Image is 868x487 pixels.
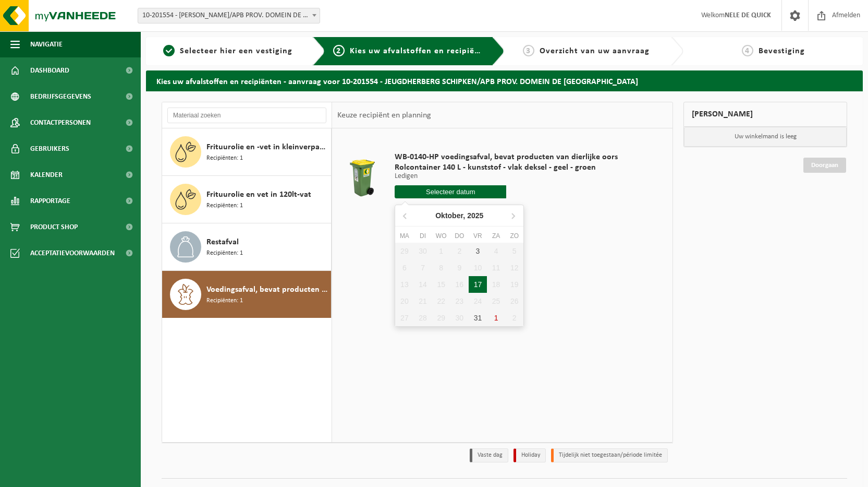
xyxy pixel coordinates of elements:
[162,176,332,223] button: Frituurolie en vet in 120lt-vat Recipiënten: 1
[332,102,436,128] div: Keuze recipiënt en planning
[523,45,534,56] span: 3
[30,162,63,188] span: Kalender
[162,271,332,318] button: Voedingsafval, bevat producten van dierlijke oorsprong, onverpakt, categorie 3 Recipiënten: 1
[395,152,618,162] span: WB-0140-HP voedingsafval, bevat producten van dierlijke oors
[30,84,91,110] span: Bedrijfsgegevens
[395,173,618,180] p: Ledigen
[206,153,243,163] span: Recipiënten: 1
[470,448,508,462] li: Vaste dag
[30,188,70,214] span: Rapportage
[146,70,863,91] h2: Kies uw afvalstoffen en recipiënten - aanvraag voor 10-201554 - JEUGDHERBERG SCHIPKEN/APB PROV. D...
[162,223,332,271] button: Restafval Recipiënten: 1
[469,231,487,241] div: vr
[742,45,753,56] span: 4
[467,212,483,219] i: 2025
[138,8,320,23] span: 10-201554 - JEUGDHERBERG SCHIPKEN/APB PROV. DOMEIN DE GAVERS - GERAARDSBERGEN
[30,110,91,136] span: Contactpersonen
[30,136,69,162] span: Gebruikers
[162,128,332,176] button: Frituurolie en -vet in kleinverpakking Recipiënten: 1
[683,102,847,127] div: [PERSON_NAME]
[30,31,63,57] span: Navigatie
[469,243,487,259] div: 3
[167,108,326,123] input: Materiaal zoeken
[395,162,618,173] span: Rolcontainer 140 L - kunststof - vlak deksel - geel - groen
[551,448,668,462] li: Tijdelijk niet toegestaan/période limitée
[395,185,506,198] input: Selecteer datum
[138,8,320,23] span: 10-201554 - JEUGDHERBERG SCHIPKEN/APB PROV. DOMEIN DE GAVERS - GERAARDSBERGEN
[505,231,523,241] div: zo
[469,276,487,293] div: 17
[450,231,469,241] div: do
[514,448,546,462] li: Holiday
[540,47,650,55] span: Overzicht van uw aanvraag
[180,47,292,55] span: Selecteer hier een vestiging
[759,47,805,55] span: Bevestiging
[395,231,413,241] div: ma
[684,127,847,147] p: Uw winkelmand is leeg
[431,207,487,224] div: Oktober,
[163,45,175,56] span: 1
[206,236,239,248] span: Restafval
[206,283,328,296] span: Voedingsafval, bevat producten van dierlijke oorsprong, onverpakt, categorie 3
[487,231,505,241] div: za
[432,231,450,241] div: wo
[30,214,78,240] span: Product Shop
[206,248,243,258] span: Recipiënten: 1
[350,47,493,55] span: Kies uw afvalstoffen en recipiënten
[206,141,328,153] span: Frituurolie en -vet in kleinverpakking
[206,296,243,306] span: Recipiënten: 1
[469,310,487,326] div: 31
[151,45,304,57] a: 1Selecteer hier een vestiging
[30,240,115,266] span: Acceptatievoorwaarden
[30,57,69,84] span: Dashboard
[206,201,243,211] span: Recipiënten: 1
[725,11,771,19] strong: NELE DE QUICK
[413,231,432,241] div: di
[803,158,846,173] a: Doorgaan
[206,188,311,201] span: Frituurolie en vet in 120lt-vat
[333,45,345,56] span: 2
